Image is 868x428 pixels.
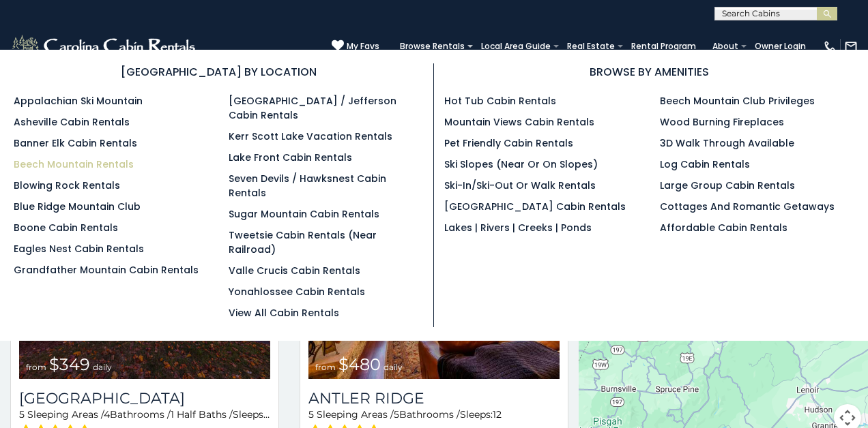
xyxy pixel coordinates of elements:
[229,207,379,221] a: Sugar Mountain Cabin Rentals
[823,40,837,53] img: phone-regular-white.png
[171,408,233,421] span: 1 Half Baths /
[229,264,360,277] a: Valle Crucis Cabin Rentals
[14,242,144,256] a: Eagles Nest Cabin Rentals
[315,362,336,372] span: from
[265,408,274,421] span: 12
[844,40,858,53] img: mail-regular-white.png
[624,37,703,56] a: Rental Program
[444,136,573,150] a: Pet Friendly Cabin Rentals
[660,221,787,234] a: Affordable Cabin Rentals
[229,172,386,200] a: Seven Devils / Hawksnest Cabin Rentals
[10,33,199,60] img: White-1-2.png
[660,136,794,150] a: 3D Walk Through Available
[748,37,813,56] a: Owner Login
[308,389,560,408] a: Antler Ridge
[19,389,270,408] a: [GEOGRAPHIC_DATA]
[229,129,392,143] a: Kerr Scott Lake Vacation Rentals
[14,115,130,129] a: Asheville Cabin Rentals
[49,354,90,374] span: $349
[14,179,120,192] a: Blowing Rock Rentals
[384,362,403,372] span: daily
[394,408,399,421] span: 5
[660,200,835,213] a: Cottages and Romantic Getaways
[660,94,815,108] a: Beech Mountain Club Privileges
[229,306,339,320] a: View All Cabin Rentals
[493,408,502,421] span: 12
[14,221,118,234] a: Boone Cabin Rentals
[229,94,396,122] a: [GEOGRAPHIC_DATA] / Jefferson Cabin Rentals
[14,157,134,171] a: Beech Mountain Rentals
[14,136,137,150] a: Banner Elk Cabin Rentals
[229,228,377,256] a: Tweetsie Cabin Rentals (Near Railroad)
[444,179,596,192] a: Ski-in/Ski-Out or Walk Rentals
[660,179,795,192] a: Large Group Cabin Rentals
[444,94,556,108] a: Hot Tub Cabin Rentals
[560,37,622,56] a: Real Estate
[229,285,365,299] a: Yonahlossee Cabin Rentals
[474,37,558,56] a: Local Area Guide
[444,221,592,234] a: Lakes | Rivers | Creeks | Ponds
[660,115,784,129] a: Wood Burning Fireplaces
[229,151,352,164] a: Lake Front Cabin Rentals
[444,157,598,171] a: Ski Slopes (Near or On Slopes)
[93,362,112,372] span: daily
[706,37,745,56] a: About
[332,40,379,53] a: My Favs
[393,37,472,56] a: Browse Rentals
[14,94,143,108] a: Appalachian Ski Mountain
[338,354,381,374] span: $480
[14,263,199,277] a: Grandfather Mountain Cabin Rentals
[19,389,270,408] h3: Diamond Creek Lodge
[660,157,750,171] a: Log Cabin Rentals
[14,63,423,80] h3: [GEOGRAPHIC_DATA] BY LOCATION
[444,115,594,129] a: Mountain Views Cabin Rentals
[347,40,379,52] span: My Favs
[444,200,626,213] a: [GEOGRAPHIC_DATA] Cabin Rentals
[444,63,854,80] h3: BROWSE BY AMENITIES
[308,408,314,421] span: 5
[19,408,25,421] span: 5
[104,408,110,421] span: 4
[14,200,141,213] a: Blue Ridge Mountain Club
[26,362,46,372] span: from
